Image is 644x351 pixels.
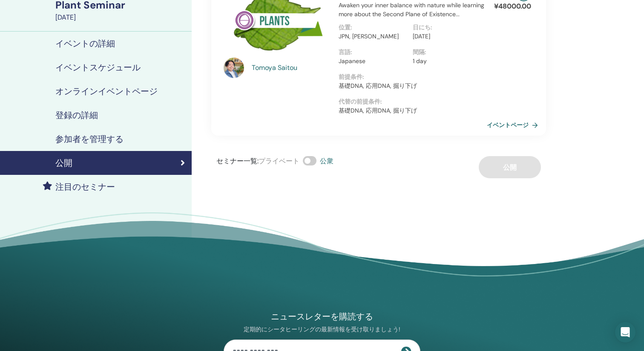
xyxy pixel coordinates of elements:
[494,1,531,12] p: ¥ 48000.00
[55,182,115,192] h4: 注目のセミナー
[224,325,420,334] p: 定期的にシータヒーリングの最新情報を受け取りましょう!
[339,1,487,19] p: Awaken your inner balance with nature while learning more about the Second Plane of Existence...
[339,73,487,81] p: 前提条件 :
[413,48,482,57] p: 間隔 :
[339,57,408,66] p: Japanese
[487,119,541,131] a: イベントページ
[259,157,299,165] span: プライベート
[55,158,72,168] h4: 公開
[339,81,487,90] p: 基礎DNA, 応用DNA, 掘り下げ
[615,322,635,342] div: Open Intercom Messenger
[252,63,331,73] a: Tomoya Saitou
[224,58,244,78] img: default.jpg
[224,311,420,322] h4: ニュースレターを購読する
[339,23,408,32] p: 位置 :
[55,134,124,144] h4: 参加者を管理する
[413,57,482,66] p: 1 day
[55,86,158,96] h4: オンラインイベントページ
[339,48,408,57] p: 言語 :
[216,157,259,165] span: セミナー一覧 :
[339,106,487,115] p: 基礎DNA, 応用DNA, 掘り下げ
[339,32,408,41] p: JPN, [PERSON_NAME]
[413,23,482,32] p: 日にち :
[55,62,141,73] h4: イベントスケジュール
[55,110,98,120] h4: 登録の詳細
[55,38,115,49] h4: イベントの詳細
[320,157,333,165] span: 公衆
[55,12,187,23] div: [DATE]
[339,97,487,106] p: 代替の前提条件 :
[413,32,482,41] p: [DATE]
